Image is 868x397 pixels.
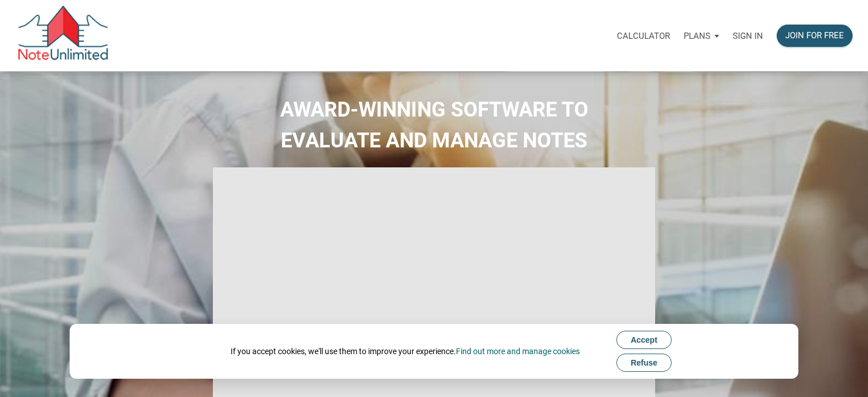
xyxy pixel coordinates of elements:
a: Plans [677,18,726,54]
a: Calculator [610,18,677,54]
span: Refuse [631,358,657,367]
button: Accept [616,331,672,349]
h2: AWARD-WINNING SOFTWARE TO EVALUATE AND MANAGE NOTES [9,94,859,156]
p: Plans [684,31,710,41]
p: Calculator [617,31,670,41]
div: If you accept cookies, we'll use them to improve your experience. [231,346,580,357]
span: Accept [631,335,657,344]
button: Refuse [616,354,672,372]
p: Sign in [733,31,763,41]
a: Find out more and manage cookies [456,347,580,356]
div: Join for free [785,29,844,42]
button: Plans [677,19,726,53]
a: Sign in [726,18,770,54]
button: Join for free [777,25,853,47]
a: Join for free [770,18,859,54]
